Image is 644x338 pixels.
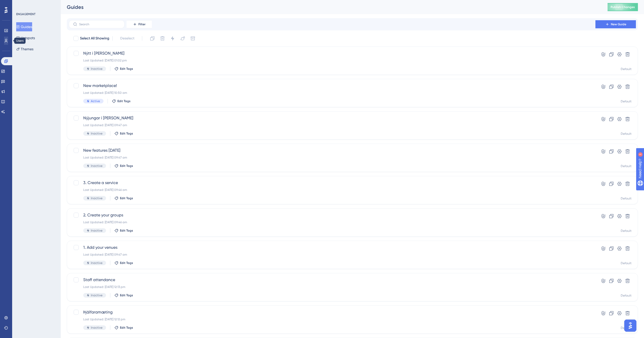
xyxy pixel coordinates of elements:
[116,34,139,43] button: Deselect
[35,3,37,7] div: 5
[114,164,133,168] button: Edit Tags
[120,164,133,168] span: Edit Tags
[83,220,581,224] div: Last Updated: [DATE] 09:46 am
[16,44,33,54] button: Themes
[621,164,632,168] div: Default
[621,229,632,233] div: Default
[16,22,32,31] button: Guides
[608,3,638,11] button: Publish Changes
[114,293,133,297] button: Edit Tags
[91,67,102,71] span: Inactive
[83,50,581,56] span: Nýtt í [PERSON_NAME]
[114,196,133,200] button: Edit Tags
[611,5,635,9] span: Publish Changes
[112,99,131,103] button: Edit Tags
[83,212,581,218] span: 2. Create your groups
[117,99,131,103] span: Edit Tags
[120,293,133,297] span: Edit Tags
[83,309,581,315] span: Þjálfaramæting
[114,131,133,136] button: Edit Tags
[83,285,581,289] div: Last Updated: [DATE] 12:13 pm
[120,326,133,330] span: Edit Tags
[67,4,595,11] div: Guides
[114,67,133,71] button: Edit Tags
[91,99,100,103] span: Active
[80,35,109,41] span: Select All Showing
[16,33,35,42] button: Hotspots
[83,147,581,153] span: New features [DATE]
[114,261,133,265] button: Edit Tags
[120,67,133,71] span: Edit Tags
[120,131,133,136] span: Edit Tags
[83,91,581,95] div: Last Updated: [DATE] 10:50 am
[91,131,102,136] span: Inactive
[12,1,32,7] span: Need Help?
[120,35,134,41] span: Deselect
[114,229,133,233] button: Edit Tags
[83,58,581,62] div: Last Updated: [DATE] 01:02 pm
[83,123,581,127] div: Last Updated: [DATE] 09:47 am
[621,294,632,298] div: Default
[611,22,626,26] span: New Guide
[621,99,632,103] div: Default
[16,12,35,16] div: ENGAGEMENT
[595,20,636,28] button: New Guide
[114,326,133,330] button: Edit Tags
[91,326,102,330] span: Inactive
[91,293,102,297] span: Inactive
[83,83,581,89] span: New marketplace!
[120,229,133,233] span: Edit Tags
[83,155,581,160] div: Last Updated: [DATE] 09:47 am
[621,67,632,71] div: Default
[83,277,581,283] span: Staff attendance
[120,196,133,200] span: Edit Tags
[621,196,632,200] div: Default
[120,261,133,265] span: Edit Tags
[83,317,581,321] div: Last Updated: [DATE] 12:12 pm
[83,244,581,251] span: 1. Add your venues
[623,318,638,333] iframe: UserGuiding AI Assistant Launcher
[83,115,581,121] span: Nýjungar í [PERSON_NAME]
[91,164,102,168] span: Inactive
[138,22,146,26] span: Filter
[621,326,632,330] div: Default
[91,261,102,265] span: Inactive
[83,188,581,192] div: Last Updated: [DATE] 09:46 am
[91,196,102,200] span: Inactive
[83,180,581,186] span: 3. Create a service
[621,261,632,265] div: Default
[83,253,581,257] div: Last Updated: [DATE] 09:47 am
[91,229,102,233] span: Inactive
[79,22,120,26] input: Search
[127,20,152,28] button: Filter
[621,132,632,136] div: Default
